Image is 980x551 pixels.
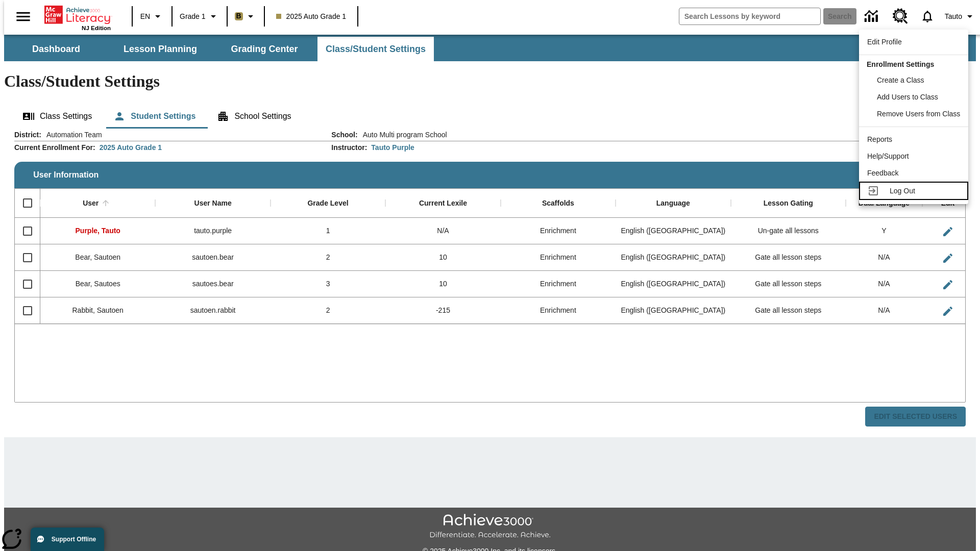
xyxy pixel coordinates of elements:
span: Help/Support [867,152,909,160]
span: Remove Users from Class [877,110,960,118]
span: Edit Profile [867,38,902,46]
span: Log Out [890,187,915,195]
span: Reports [867,135,892,143]
span: Feedback [867,169,898,177]
span: Enrollment Settings [867,60,934,68]
span: Add Users to Class [877,93,938,101]
span: Create a Class [877,76,924,84]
